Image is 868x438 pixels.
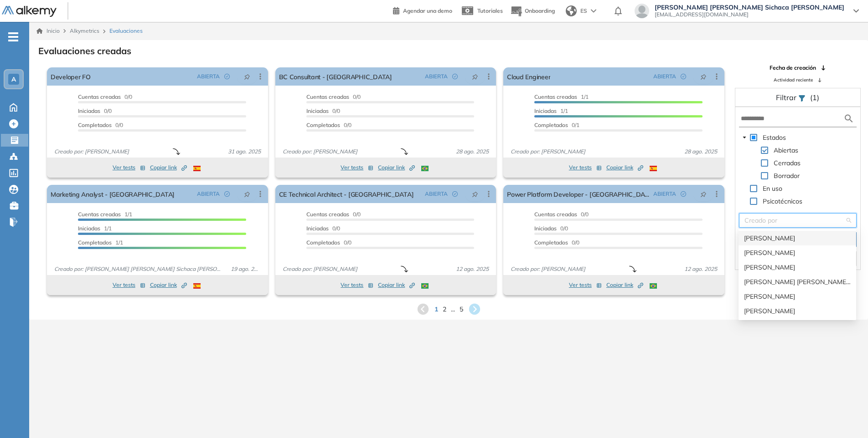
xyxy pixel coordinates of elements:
[534,122,579,128] span: 0/1
[761,132,788,143] span: Estados
[452,148,492,156] span: 28 ago. 2025
[534,225,568,232] span: 0/0
[237,69,257,84] button: pushpin
[244,190,250,198] span: pushpin
[341,162,373,173] button: Ver tests
[113,162,145,173] button: Ver tests
[306,225,340,232] span: 0/0
[78,239,112,246] span: Completados
[51,67,91,86] a: Developer FO
[739,260,856,275] div: Andrea Avila
[237,187,257,201] button: pushpin
[378,281,415,289] span: Copiar link
[279,265,361,273] span: Creado por: [PERSON_NAME]
[78,107,100,114] span: Iniciadas
[465,187,485,201] button: pushpin
[78,122,123,128] span: 0/0
[681,265,721,273] span: 12 ago. 2025
[113,280,145,290] button: Ver tests
[393,5,452,15] a: Agendar una demo
[150,162,187,173] button: Copiar link
[150,281,187,289] span: Copiar link
[425,72,448,81] span: ABIERTA
[606,163,643,172] span: Copiar link
[810,92,819,103] span: (1)
[378,162,415,173] button: Copiar link
[465,69,485,84] button: pushpin
[306,239,351,246] span: 0/0
[11,76,16,83] span: A
[566,5,577,16] img: world
[224,191,230,197] span: check-circle
[78,239,123,246] span: 1/1
[655,11,844,18] span: [EMAIL_ADDRESS][DOMAIN_NAME]
[452,265,492,273] span: 12 ago. 2025
[244,73,250,80] span: pushpin
[606,162,643,173] button: Copiar link
[452,191,458,197] span: check-circle
[78,211,121,218] span: Cuentas creadas
[227,265,264,273] span: 19 ago. 2025
[443,305,446,314] span: 2
[763,133,786,142] span: Estados
[279,67,392,86] a: BC Consultant - [GEOGRAPHIC_DATA]
[772,158,802,168] span: Cerradas
[224,148,264,156] span: 31 ago. 2025
[306,107,329,114] span: Iniciadas
[507,67,550,86] a: Cloud Engineer
[2,6,57,17] img: Logo
[761,183,784,194] span: En uso
[507,148,589,156] span: Creado por: [PERSON_NAME]
[51,148,133,156] span: Creado por: [PERSON_NAME]
[378,163,415,172] span: Copiar link
[150,280,187,290] button: Copiar link
[534,225,557,232] span: Iniciadas
[150,163,187,172] span: Copiar link
[70,27,99,34] span: Alkymetrics
[197,72,220,81] span: ABIERTA
[534,107,557,114] span: Iniciadas
[843,113,854,124] img: search icon
[681,74,686,79] span: check-circle
[51,265,227,273] span: Creado por: [PERSON_NAME] [PERSON_NAME] Sichaca [PERSON_NAME]
[421,166,429,171] img: BRA
[772,170,801,181] span: Borrador
[306,93,349,100] span: Cuentas creadas
[193,166,201,171] img: ESP
[772,145,800,156] span: Abiertas
[78,225,112,232] span: 1/1
[744,291,851,301] div: [PERSON_NAME]
[700,190,707,198] span: pushpin
[761,196,804,207] span: Psicotécnicos
[774,159,801,167] span: Cerradas
[78,93,121,100] span: Cuentas creadas
[421,283,429,289] img: BRA
[591,9,596,13] img: arrow
[507,185,650,203] a: Power Platform Developer - [GEOGRAPHIC_DATA]
[606,280,643,290] button: Copiar link
[460,305,463,314] span: 5
[109,27,143,35] span: Evaluaciones
[693,69,713,84] button: pushpin
[534,122,568,128] span: Completados
[306,239,340,246] span: Completados
[534,239,579,246] span: 0/0
[279,185,414,203] a: CE Technical Architect - [GEOGRAPHIC_DATA]
[224,74,230,79] span: check-circle
[38,46,131,56] h3: Evaluaciones creadas
[306,93,361,100] span: 0/0
[36,27,60,35] a: Inicio
[742,135,747,140] span: caret-down
[653,190,676,198] span: ABIERTA
[306,122,351,128] span: 0/0
[700,73,707,80] span: pushpin
[472,73,478,80] span: pushpin
[681,191,686,197] span: check-circle
[774,76,813,83] span: Actividad reciente
[763,197,802,205] span: Psicotécnicos
[306,122,340,128] span: Completados
[78,93,132,100] span: 0/0
[451,305,455,314] span: ...
[378,280,415,290] button: Copiar link
[739,245,856,260] div: Daniel Vergara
